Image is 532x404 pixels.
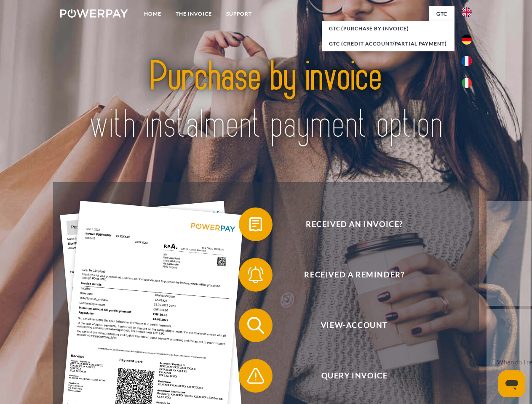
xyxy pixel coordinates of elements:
img: fr [462,56,472,66]
img: qb_search.svg [245,315,266,336]
span: Received an invoice? [251,207,457,241]
img: qb_warning.svg [245,365,266,386]
button: View-Account [239,308,458,342]
button: Received an invoice? [239,207,458,241]
a: GTC [429,6,454,21]
img: qb_bill.svg [245,214,266,235]
a: Home [137,6,168,21]
button: Query Invoice [239,359,458,393]
img: logo-powerpay-white.svg [60,9,128,18]
span: Received a reminder? [251,258,457,292]
a: GTC (Credit account/partial payment) [322,36,454,51]
button: Received a reminder? [239,258,458,292]
img: it [462,78,472,88]
span: View-Account [251,308,457,342]
a: GTC (Purchase by invoice) [322,21,454,36]
img: en [462,7,472,17]
a: Support [219,6,259,21]
iframe: Button to launch messaging window [498,370,525,397]
img: de [462,35,472,45]
a: THE INVOICE [168,6,219,21]
span: Query Invoice [251,359,457,393]
img: qb_bell.svg [245,264,266,285]
img: title-powerpay_en.svg [80,40,452,161]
